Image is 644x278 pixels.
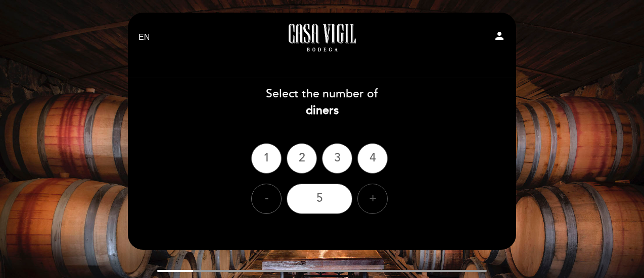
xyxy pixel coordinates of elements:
[259,24,385,51] a: Casa Vigil - Restaurante
[251,184,282,214] div: -
[251,143,282,174] div: 1
[287,143,317,174] div: 2
[127,86,517,119] div: Select the number of
[287,184,352,214] div: 5
[493,30,505,45] button: person
[493,30,505,42] i: person
[357,184,388,214] div: +
[322,143,352,174] div: 3
[306,103,339,118] b: diners
[357,143,388,174] div: 4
